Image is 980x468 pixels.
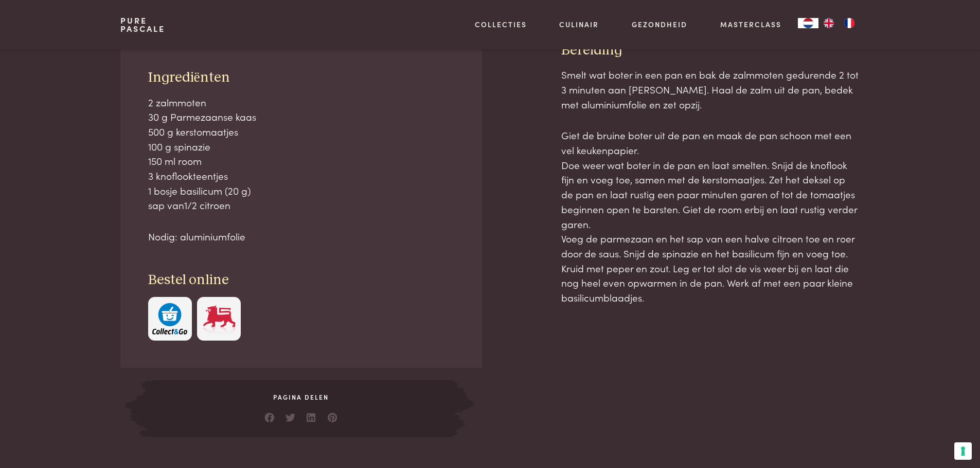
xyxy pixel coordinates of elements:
h3: Bestel online [148,271,455,289]
a: Masterclass [720,19,781,30]
a: Collecties [475,19,527,30]
a: FR [839,18,860,28]
button: Uw voorkeuren voor toestemming voor trackingtechnologieën [954,442,972,460]
p: Giet de bruine boter uit de pan en maak de pan schoon met een vel keukenpapier. Doe weer wat bote... [561,128,860,305]
h3: Bereiding [561,42,860,60]
p: Smelt wat boter in een pan en bak de zalmmoten gedurende 2 tot 3 minuten aan [PERSON_NAME]. Haal ... [561,67,860,111]
a: NL [798,18,818,28]
div: Language [798,18,818,28]
ul: Language list [818,18,860,28]
img: Delhaize [202,303,237,334]
a: EN [818,18,839,28]
span: Ingrediënten [148,70,230,85]
p: Nodig: aluminiumfolie [148,229,455,244]
aside: Language selected: Nederlands [798,18,860,28]
a: Culinair [559,19,599,30]
p: 2 zalmmoten 30 g Parmezaanse kaas 500 g kerstomaatjes 100 g spinazie 150 ml room 3 knoflookteentj... [148,95,455,213]
span: 1 [184,198,187,212]
span: / [187,198,192,212]
span: Pagina delen [152,392,450,402]
a: Gezondheid [632,19,687,30]
img: c308188babc36a3a401bcb5cb7e020f4d5ab42f7cacd8327e500463a43eeb86c.svg [152,303,187,334]
a: PurePascale [120,16,165,33]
